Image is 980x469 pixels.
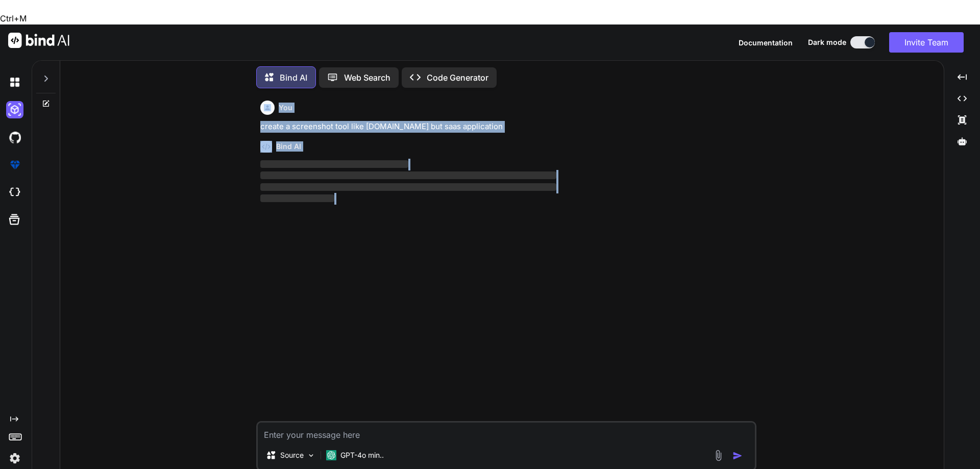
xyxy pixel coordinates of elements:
[280,450,304,460] p: Source
[279,103,292,113] h6: You
[739,37,793,48] button: Documentation
[280,71,307,84] p: Bind AI
[340,450,384,460] p: GPT-4o min..
[6,129,23,146] img: githubDark
[276,141,301,152] h6: Bind AI
[808,37,846,47] span: Dark mode
[6,184,23,201] img: cloudideIcon
[260,171,557,179] span: ‌
[6,73,23,91] img: darkChat
[307,451,315,460] img: Pick Models
[889,32,964,53] button: Invite Team
[6,450,23,467] img: settings
[6,156,23,174] img: premium
[427,71,488,84] p: Code Generator
[344,71,390,84] p: Web Search
[6,101,23,118] img: darkAi-studio
[260,194,334,202] span: ‌
[260,121,754,133] p: create a screenshot tool like [DOMAIN_NAME] but saas application
[326,450,336,460] img: GPT-4o mini
[260,183,557,191] span: ‌
[732,451,743,461] img: icon
[8,33,69,48] img: Bind AI
[260,160,408,168] span: ‌
[713,450,724,461] img: attachment
[739,38,793,47] span: Documentation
